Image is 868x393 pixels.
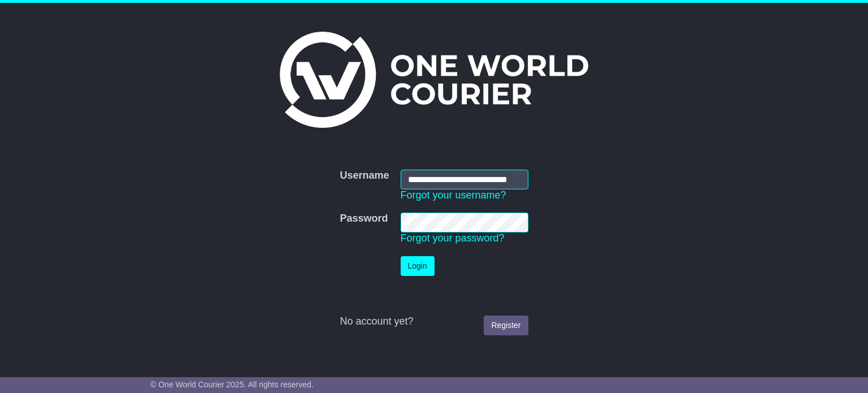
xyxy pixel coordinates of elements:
[401,189,506,201] a: Forgot your username?
[340,316,528,328] div: No account yet?
[401,232,505,244] a: Forgot your password?
[150,380,314,389] span: © One World Courier 2025. All rights reserved.
[340,213,388,225] label: Password
[280,32,588,128] img: One World
[484,316,528,335] a: Register
[401,256,435,276] button: Login
[340,170,389,182] label: Username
